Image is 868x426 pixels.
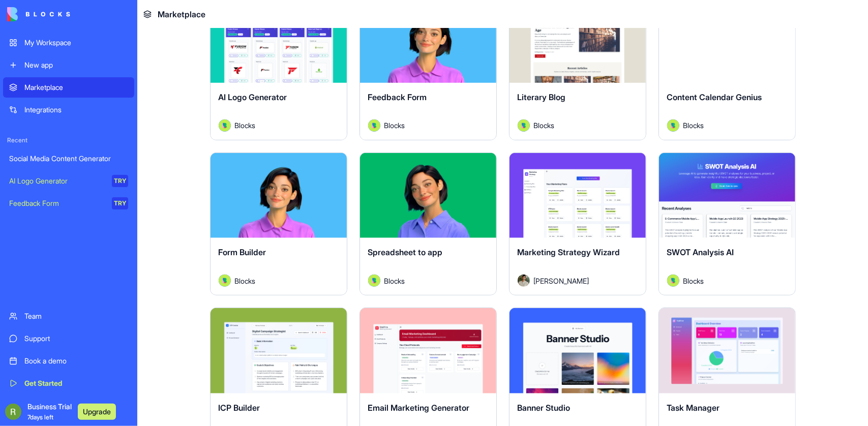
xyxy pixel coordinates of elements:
span: 7 days left [27,413,53,421]
a: Marketing Strategy WizardAvatar[PERSON_NAME] [509,153,646,296]
span: Blocks [235,276,256,286]
span: AI Logo Generator [219,92,287,102]
a: Form BuilderAvatarBlocks [210,153,347,296]
span: Content Calendar Genius [667,92,762,102]
img: Avatar [219,275,231,287]
div: Feedback Form [9,198,105,208]
span: Blocks [683,276,704,286]
a: Get Started [3,373,134,393]
div: New app [24,60,128,70]
span: ICP Builder [219,403,260,413]
span: Banner Studio [518,403,571,413]
span: Form Builder [219,247,266,257]
span: Business Trial [27,402,72,422]
span: Marketing Strategy Wizard [518,247,620,257]
span: Blocks [683,120,704,131]
span: Blocks [384,276,405,286]
div: Social Media Content Generator [9,154,128,164]
a: Marketplace [3,77,134,98]
a: Integrations [3,100,134,120]
img: ACg8ocIzCle88DuFvcSAndXM6_0hiHIz06eWaD5ONTvNaS_j1KVi5A=s96-c [5,404,21,420]
a: New app [3,55,134,75]
span: Recent [3,136,134,144]
div: Team [24,311,128,321]
div: Support [24,333,128,344]
span: Blocks [384,120,405,131]
span: Blocks [235,120,256,131]
img: Avatar [368,119,380,132]
span: Blocks [534,120,555,131]
span: Spreadsheet to app [368,247,443,257]
img: Avatar [219,119,231,132]
div: My Workspace [24,38,128,48]
a: Book a demo [3,351,134,371]
img: Avatar [368,275,380,287]
a: Spreadsheet to appAvatarBlocks [360,153,497,296]
div: Book a demo [24,356,128,366]
button: Upgrade [78,404,116,420]
span: Marketplace [158,8,205,20]
div: Integrations [24,105,128,115]
a: AI Logo GeneratorTRY [3,171,134,191]
a: SWOT Analysis AIAvatarBlocks [659,153,796,296]
img: Avatar [518,119,530,132]
a: Team [3,306,134,326]
a: My Workspace [3,33,134,53]
span: Literary Blog [518,92,566,102]
div: TRY [112,197,128,209]
span: Feedback Form [368,92,427,102]
img: Avatar [518,275,530,287]
div: Marketplace [24,82,128,93]
span: Email Marketing Generator [368,403,470,413]
span: SWOT Analysis AI [667,247,734,257]
img: Avatar [667,119,679,132]
a: Support [3,328,134,349]
div: Get Started [24,378,128,388]
img: logo [7,7,70,21]
span: Task Manager [667,403,720,413]
img: Avatar [667,275,679,287]
div: AI Logo Generator [9,176,105,186]
a: Social Media Content Generator [3,148,134,169]
a: Feedback FormTRY [3,193,134,214]
div: TRY [112,175,128,187]
span: [PERSON_NAME] [534,276,589,286]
